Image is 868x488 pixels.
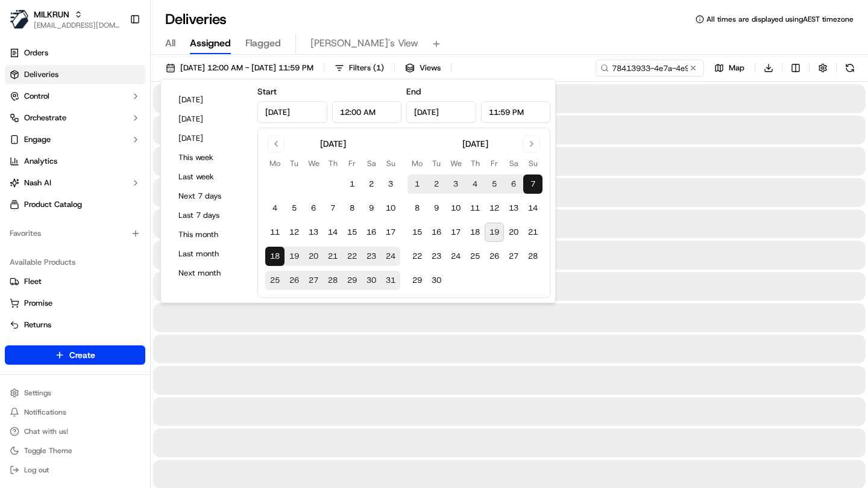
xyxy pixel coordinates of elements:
div: We're available if you need us! [54,127,166,137]
a: 💻API Documentation [97,264,198,286]
input: Time [332,101,402,123]
span: API Documentation [114,269,193,281]
img: 4281594248423_2fcf9dad9f2a874258b8_72.png [25,115,47,137]
span: Orchestrate [24,113,66,123]
input: Date [406,101,476,123]
th: Saturday [504,157,523,170]
button: Go to previous month [268,135,285,152]
span: Toggle Theme [24,446,72,456]
button: 7 [523,175,542,194]
button: Refresh [841,60,858,76]
button: Chat with us! [5,423,145,440]
button: 18 [265,247,285,266]
a: Returns [10,320,140,330]
button: Log out [5,462,145,478]
button: MILKRUN [34,8,69,20]
button: Settings [5,385,145,401]
button: This week [173,149,245,166]
span: Map [729,63,744,73]
button: 27 [504,247,523,266]
button: Last month [173,246,245,262]
button: 2 [362,175,381,194]
button: 29 [407,271,427,290]
input: Type to search [596,60,704,76]
label: Start [257,86,277,97]
button: 31 [381,271,400,290]
button: 15 [342,223,362,242]
th: Friday [485,157,504,170]
button: 21 [523,223,542,242]
button: 22 [407,247,427,266]
button: 21 [323,247,342,266]
span: Create [69,349,95,361]
a: Powered byPylon [85,298,146,307]
button: 11 [465,199,485,218]
button: 6 [504,175,523,194]
span: All [165,36,175,51]
button: 7 [323,199,342,218]
button: Returns [5,315,145,335]
button: 10 [446,199,465,218]
button: 14 [323,223,342,242]
input: Date [257,101,327,123]
div: Favorites [5,224,145,243]
button: 11 [265,223,285,242]
button: 1 [407,175,427,194]
button: MILKRUNMILKRUN[EMAIL_ADDRESS][DOMAIN_NAME] [5,5,125,34]
a: Promise [10,298,140,309]
span: Analytics [24,156,57,167]
button: [EMAIL_ADDRESS][DOMAIN_NAME] [34,20,120,30]
button: 20 [504,223,523,242]
button: Toggle Theme [5,442,145,459]
button: 8 [407,199,427,218]
span: Engage [24,134,51,145]
span: Assigned [190,36,231,51]
button: 9 [362,199,381,218]
img: 1736555255976-a54dd68f-1ca7-489b-9aae-adbdc363a1c4 [24,187,34,197]
button: 23 [362,247,381,266]
span: Deliveries [24,69,58,80]
span: Settings [24,388,51,398]
button: 13 [504,199,523,218]
img: MILKRUN [10,10,29,29]
button: 12 [285,223,304,242]
th: Wednesday [304,157,323,170]
span: • [100,219,104,229]
span: Chat with us! [24,427,68,436]
input: Time [481,101,551,123]
button: 8 [342,199,362,218]
span: Promise [24,298,52,309]
span: Log out [24,465,49,475]
button: See all [187,154,219,168]
button: 30 [362,271,381,290]
button: Notifications [5,404,145,421]
button: Engage [5,130,145,149]
button: [DATE] [173,91,245,108]
a: Fleet [10,276,140,287]
span: [DATE] [107,219,131,229]
button: 5 [285,199,304,218]
button: [DATE] [173,111,245,128]
span: [DATE] [107,187,131,196]
span: Filters [349,63,384,73]
button: 26 [485,247,504,266]
button: Nash AI [5,173,145,193]
span: Control [24,91,49,102]
button: Next 7 days [173,188,245,205]
button: 18 [465,223,485,242]
th: Sunday [523,157,542,170]
button: 26 [285,271,304,290]
button: [DATE] [173,130,245,147]
button: 1 [342,175,362,194]
h1: Deliveries [165,10,227,29]
span: • [100,187,104,196]
div: Past conversations [12,156,81,166]
div: Available Products [5,253,145,272]
th: Tuesday [427,157,446,170]
th: Wednesday [446,157,465,170]
button: 13 [304,223,323,242]
span: Flagged [245,36,281,51]
button: Control [5,87,145,106]
button: 16 [362,223,381,242]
